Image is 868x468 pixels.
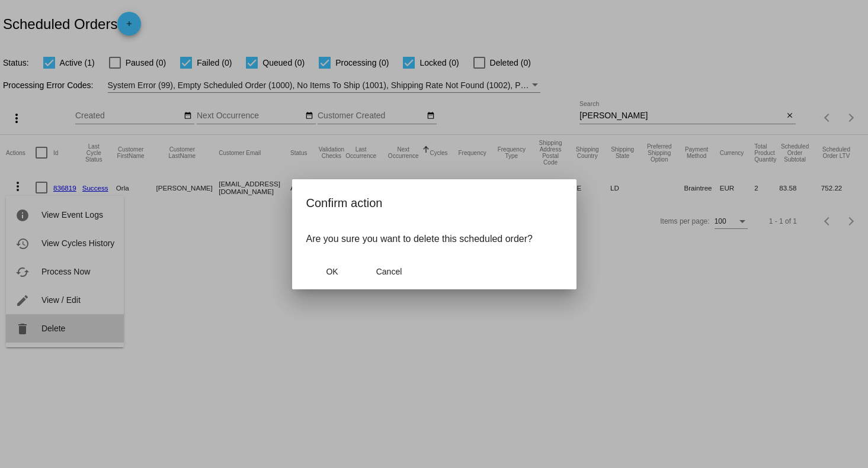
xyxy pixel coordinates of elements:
[306,193,562,212] h2: Confirm action
[326,267,338,276] span: OK
[306,234,562,244] p: Are you sure you want to delete this scheduled order?
[363,261,415,282] button: Close dialog
[376,267,402,276] span: Cancel
[306,261,358,282] button: Close dialog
